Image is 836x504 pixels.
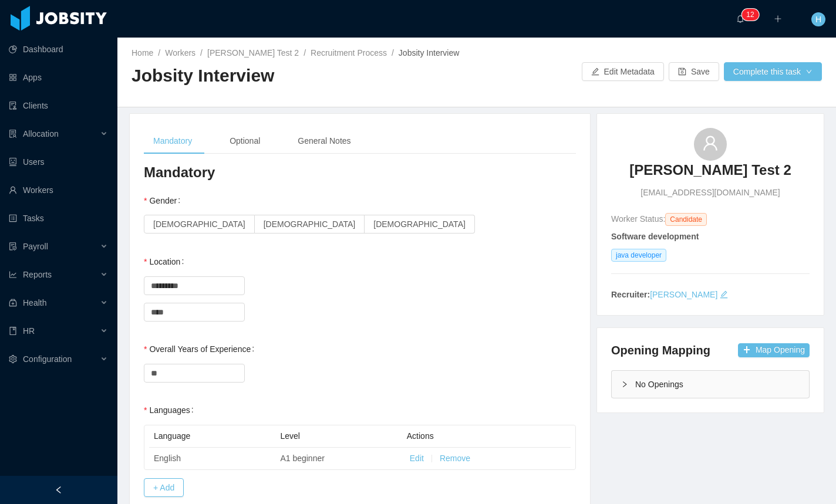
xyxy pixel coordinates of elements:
[288,128,360,154] div: General Notes
[582,62,664,81] button: icon: editEdit Metadata
[144,128,201,154] div: Mandatory
[23,326,35,336] span: HR
[9,242,17,251] i: icon: file-protect
[9,327,17,335] i: icon: book
[629,161,791,180] h3: [PERSON_NAME] Test 2
[750,9,754,21] p: 2
[144,163,576,182] h3: Mandatory
[311,48,387,57] a: Recruitment Process
[9,270,17,279] i: icon: line-chart
[144,478,184,497] button: + Add
[165,48,195,57] a: Workers
[158,48,160,57] span: /
[9,66,108,89] a: icon: appstoreApps
[440,452,470,465] button: Remove
[200,48,203,57] span: /
[746,9,750,21] p: 1
[641,187,780,199] span: [EMAIL_ADDRESS][DOMAIN_NAME]
[280,454,325,463] span: A1 beginner
[9,299,17,307] i: icon: medicine-box
[741,9,759,21] sup: 12
[410,452,424,465] button: Edit
[611,214,665,224] span: Worker Status:
[153,219,245,229] span: [DEMOGRAPHIC_DATA]
[612,371,809,398] div: icon: rightNo Openings
[23,242,48,251] span: Payroll
[399,48,459,57] span: Jobsity Interview
[23,270,52,279] span: Reports
[144,405,198,415] label: Languages
[9,38,108,61] a: icon: pie-chartDashboard
[132,64,477,88] h2: Jobsity Interview
[9,355,17,363] i: icon: setting
[774,15,782,23] i: icon: plus
[144,364,244,382] input: Overall Years of Experience
[669,62,719,81] button: icon: saveSave
[9,94,108,117] a: icon: auditClients
[154,454,181,463] span: English
[738,343,810,357] button: icon: plusMap Opening
[702,135,719,151] i: icon: user
[629,161,791,187] a: [PERSON_NAME] Test 2
[9,150,108,174] a: icon: robotUsers
[132,48,153,57] a: Home
[280,431,299,441] span: Level
[650,290,717,299] a: [PERSON_NAME]
[621,381,628,388] i: icon: right
[407,431,434,441] span: Actions
[9,207,108,230] a: icon: profileTasks
[815,12,821,26] span: H
[611,232,699,241] strong: Software development
[9,178,108,202] a: icon: userWorkers
[392,48,394,57] span: /
[154,431,190,441] span: Language
[144,344,259,354] label: Overall Years of Experience
[207,48,299,57] a: [PERSON_NAME] Test 2
[304,48,306,57] span: /
[23,129,59,138] span: Allocation
[9,130,17,138] i: icon: solution
[144,257,188,266] label: Location
[724,62,822,81] button: Complete this taskicon: down
[611,342,710,358] h4: Opening Mapping
[220,128,269,154] div: Optional
[373,219,466,229] span: [DEMOGRAPHIC_DATA]
[611,249,666,262] span: java developer
[736,15,744,23] i: icon: bell
[23,298,46,307] span: Health
[720,290,728,299] i: icon: edit
[23,354,72,364] span: Configuration
[611,290,650,299] strong: Recruiter:
[665,213,707,226] span: Candidate
[264,219,356,229] span: [DEMOGRAPHIC_DATA]
[144,196,185,205] label: Gender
